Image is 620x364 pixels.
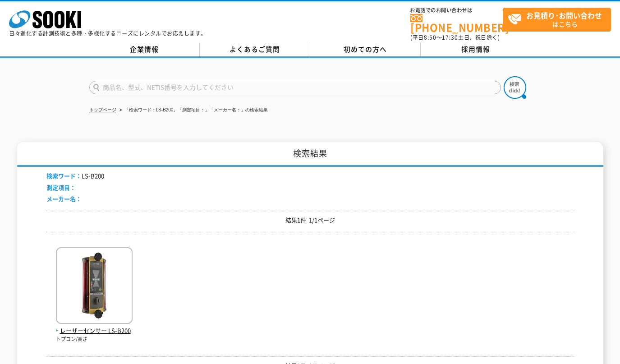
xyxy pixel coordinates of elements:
[56,336,133,343] p: トプコン/高さ
[504,76,526,99] img: btn_search.png
[503,8,611,32] a: お見積り･お問い合わせはこちら
[89,107,116,112] a: トップページ
[421,43,531,56] a: 採用情報
[442,33,458,41] span: 17:30
[200,43,310,56] a: よくあるご質問
[310,43,421,56] a: 初めての方へ
[424,33,436,41] span: 8:50
[56,317,133,336] a: レーザーセンサー LS-B200
[17,142,603,167] h1: 検索結果
[410,8,503,13] span: お電話でのお問い合わせは
[9,31,207,36] p: 日々進化する計測技術と多種・多様化するニーズにレンタルでお応えします。
[46,183,76,192] span: 測定項目：
[89,81,501,94] input: 商品名、型式、NETIS番号を入力してください
[89,43,200,56] a: 企業情報
[508,8,611,31] span: はこちら
[118,106,268,115] li: 「検索ワード：LS-B200」「測定項目：」「メーカー名：」の検索結果
[410,33,500,41] span: (平日 ～ 土日、祝日除く)
[344,44,387,54] span: 初めての方へ
[46,171,82,180] span: 検索ワード：
[56,247,133,326] img: LS-B200
[46,171,104,181] li: LS-B200
[56,326,133,336] span: レーザーセンサー LS-B200
[46,194,82,203] span: メーカー名：
[410,14,503,32] a: [PHONE_NUMBER]
[46,216,574,225] p: 結果1件 1/1ページ
[526,10,602,21] strong: お見積り･お問い合わせ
